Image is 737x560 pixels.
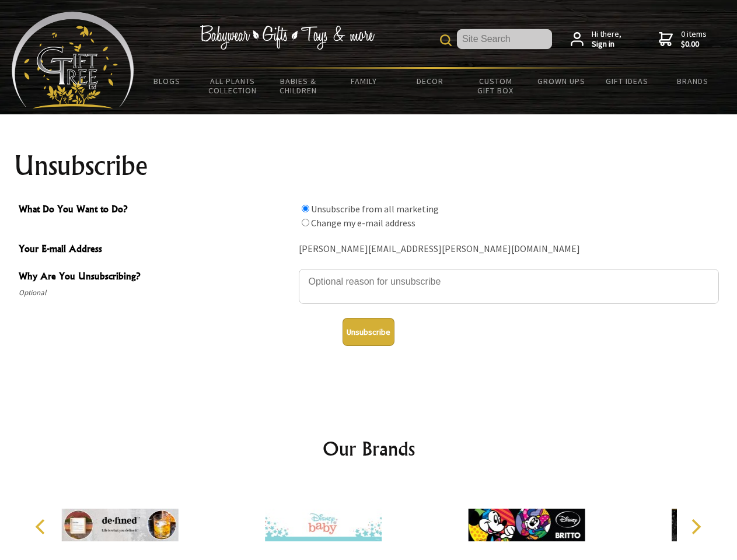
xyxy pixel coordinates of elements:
textarea: Why Are You Unsubscribing? [299,269,719,304]
input: What Do You Want to Do? [302,219,309,226]
a: Family [331,69,397,93]
span: Your E-mail Address [19,242,293,258]
a: 0 items$0.00 [659,29,707,50]
img: Babyware - Gifts - Toys and more... [12,12,134,108]
span: What Do You Want to Do? [19,202,293,219]
strong: Sign in [592,39,621,50]
span: 0 items [681,29,707,50]
a: Grown Ups [528,69,594,93]
div: [PERSON_NAME][EMAIL_ADDRESS][PERSON_NAME][DOMAIN_NAME] [299,240,719,258]
button: Next [683,514,708,540]
label: Unsubscribe from all marketing [311,203,439,215]
label: Change my e-mail address [311,217,415,229]
h1: Unsubscribe [14,152,724,180]
button: Unsubscribe [343,318,394,346]
a: Hi there,Sign in [571,29,621,50]
a: All Plants Collection [200,69,266,103]
a: Gift Ideas [594,69,660,93]
strong: $0.00 [681,39,707,50]
img: product search [440,34,452,46]
span: Hi there, [592,29,621,50]
input: What Do You Want to Do? [302,205,309,212]
span: Optional [19,286,293,300]
a: Babies & Children [266,69,331,103]
input: Site Search [457,29,552,49]
button: Previous [29,514,55,540]
img: Babywear - Gifts - Toys & more [200,25,375,50]
a: Decor [397,69,463,93]
span: Why Are You Unsubscribing? [19,269,293,286]
h2: Our Brands [23,435,714,463]
a: Brands [660,69,726,93]
a: BLOGS [134,69,200,93]
a: Custom Gift Box [463,69,529,103]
